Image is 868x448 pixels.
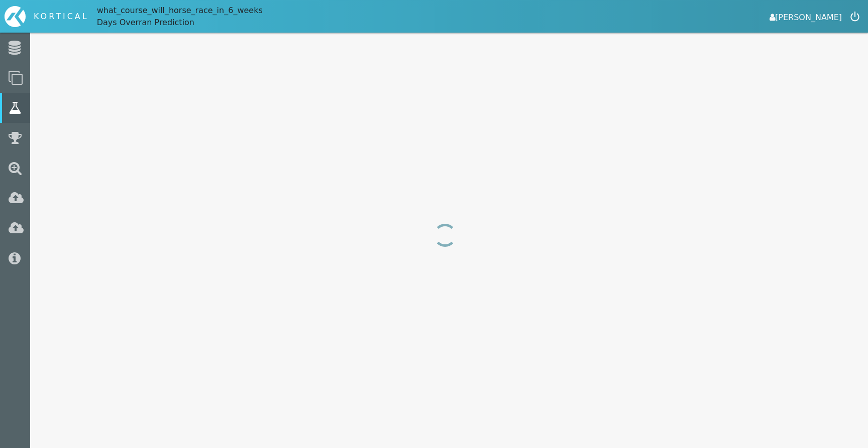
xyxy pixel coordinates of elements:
[770,10,842,24] a: [PERSON_NAME]
[5,6,26,27] img: icon-kortical.svg
[34,11,89,23] div: KORTICAL
[5,6,97,27] div: Home
[5,6,97,27] a: KORTICAL
[850,12,859,22] img: icon-logout.svg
